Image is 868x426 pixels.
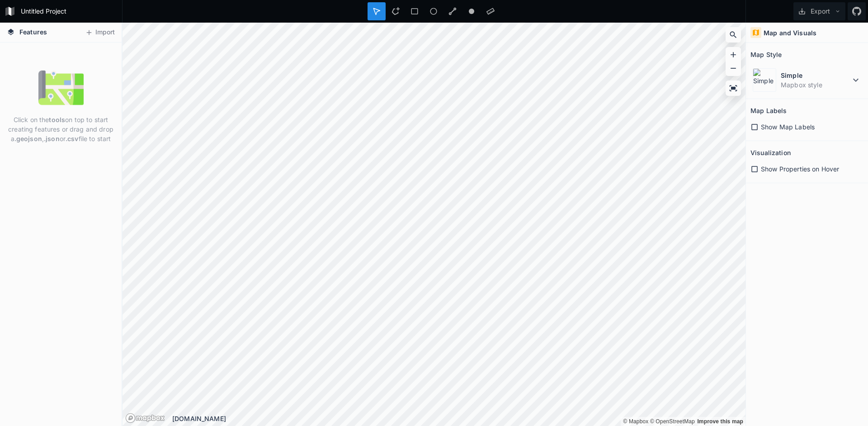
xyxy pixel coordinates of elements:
dt: Simple [781,71,850,80]
a: Map feedback [697,418,743,425]
img: empty [38,65,84,110]
h4: Map and Visuals [764,28,816,38]
div: [DOMAIN_NAME] [172,414,745,423]
a: Mapbox logo [125,413,165,423]
h2: Map Style [750,47,782,62]
p: Click on the on top to start creating features or drag and drop a , or file to start [7,115,115,143]
a: OpenStreetMap [650,418,695,425]
strong: tools [49,116,65,123]
span: Show Properties on Hover [761,164,839,174]
img: Simple [753,68,776,92]
a: Mapbox [623,418,648,425]
strong: .geojson [14,135,42,142]
strong: .json [44,135,60,142]
dd: Mapbox style [781,80,850,90]
span: Features [19,27,47,37]
h2: Visualization [750,146,791,160]
button: Export [793,2,845,20]
h2: Map Labels [750,104,787,118]
strong: .csv [66,135,79,142]
button: Import [80,25,119,40]
span: Show Map Labels [761,122,815,132]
